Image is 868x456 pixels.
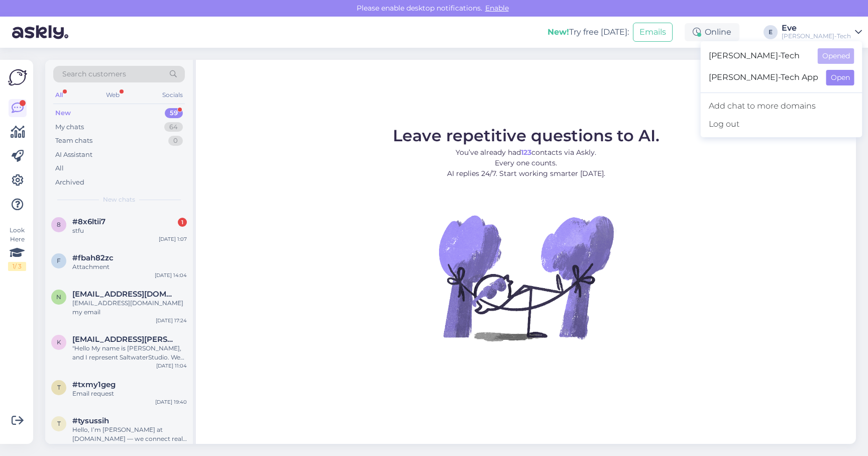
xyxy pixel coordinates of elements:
button: Open [826,70,854,85]
button: Opened [818,48,854,64]
div: Eve [782,24,851,32]
button: Emails [633,23,673,42]
div: Online [685,23,739,41]
a: Eve[PERSON_NAME]-Tech [782,24,862,40]
div: [PERSON_NAME]-Tech [782,32,851,40]
a: Add chat to more domains [701,97,862,115]
div: Try free [DATE]: [548,26,629,38]
span: [PERSON_NAME]-Tech [709,48,810,64]
span: [PERSON_NAME]-Tech App [709,70,818,85]
b: New! [548,27,569,37]
div: Log out [701,115,862,133]
div: E [764,25,778,39]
